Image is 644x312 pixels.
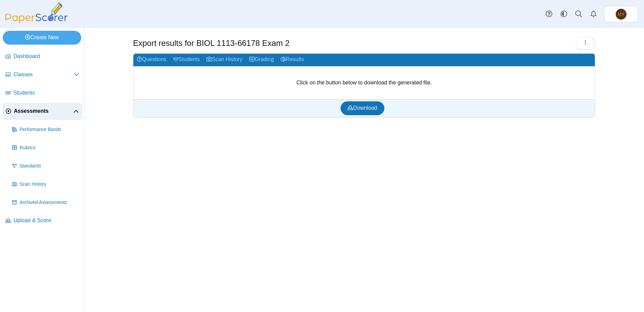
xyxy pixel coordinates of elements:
[277,54,307,66] a: Results
[616,9,626,20] span: Ming Yang
[133,37,290,49] h1: Export results for BIOL 1113-66178 Exam 2
[133,54,170,66] a: Questions
[13,71,74,78] span: Classes
[3,31,81,44] a: Create New
[3,3,70,23] img: PaperScorer
[20,199,79,206] span: Archived Assessments
[133,67,595,99] div: Click on the button below to download the generated file.
[14,107,73,115] span: Assessments
[586,7,601,22] a: Alerts
[341,101,384,115] a: Download
[9,122,82,138] a: Performance Bands
[3,49,82,65] a: Dashboard
[20,126,79,133] span: Performance Bands
[348,105,377,111] span: Download
[3,85,82,101] a: Students
[20,181,79,188] span: Scan History
[9,194,82,211] a: Archived Assessments
[3,103,82,120] a: Assessments
[3,19,70,24] a: PaperScorer
[13,53,79,60] span: Dashboard
[618,12,625,17] span: Ming Yang
[20,145,79,151] span: Rubrics
[246,54,277,66] a: Grading
[203,54,246,66] a: Scan History
[170,54,203,66] a: Students
[3,213,82,229] a: Upload & Score
[3,67,82,83] a: Classes
[604,6,638,22] a: Ming Yang
[9,140,82,156] a: Rubrics
[13,89,79,97] span: Students
[9,176,82,192] a: Scan History
[13,217,79,224] span: Upload & Score
[20,163,79,170] span: Standards
[9,158,82,174] a: Standards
